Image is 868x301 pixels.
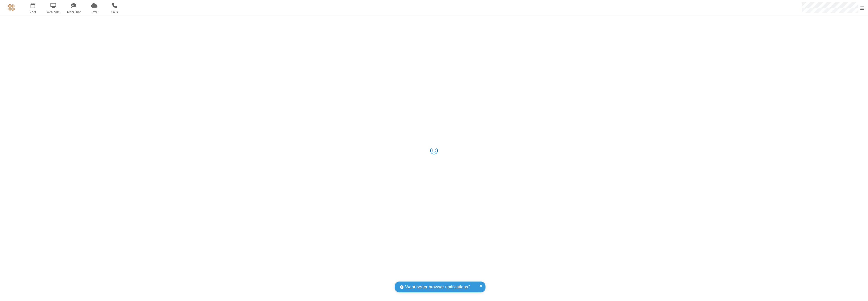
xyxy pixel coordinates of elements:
[85,10,104,14] span: Drive
[855,288,864,297] iframe: Chat
[23,10,42,14] span: Meet
[64,10,83,14] span: Team Chat
[105,10,124,14] span: Calls
[44,10,63,14] span: Webinars
[405,284,470,290] span: Want better browser notifications?
[8,4,15,11] img: QA Selenium DO NOT DELETE OR CHANGE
